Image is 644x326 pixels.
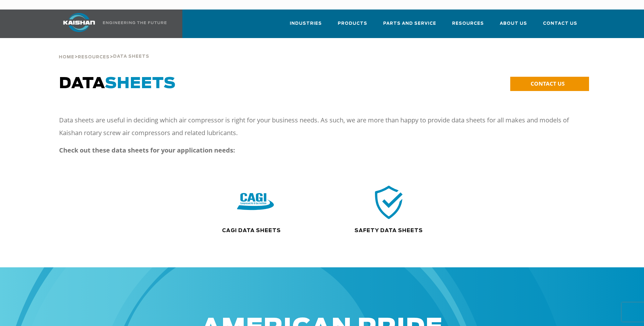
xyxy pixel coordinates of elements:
a: Resources [452,15,484,37]
a: Parts and Service [383,15,436,37]
a: Kaishan USA [55,10,168,38]
img: CAGI [237,184,274,221]
p: Data sheets are useful in deciding which air compressor is right for your business needs. As such... [59,114,574,139]
div: CAGI [189,184,322,221]
a: CAGI Data Sheets [222,228,281,233]
span: SHEETS [105,76,176,91]
span: Resources [78,55,110,59]
span: Home [59,55,74,59]
img: safety icon [370,184,407,221]
div: safety icon [327,184,450,221]
div: > > [59,38,149,62]
span: Products [338,20,367,27]
img: kaishan logo [55,13,103,32]
a: CONTACT US [510,77,589,91]
span: DATA [59,76,176,91]
a: Products [338,15,367,37]
a: Resources [78,54,110,60]
a: Safety Data Sheets [355,228,423,233]
a: Contact Us [543,15,577,37]
a: Home [59,54,74,60]
span: Data Sheets [113,55,149,59]
a: Industries [290,15,322,37]
span: Parts and Service [383,20,436,27]
strong: Check out these data sheets for your application needs: [59,146,235,154]
img: Engineering the future [103,21,166,24]
span: Contact Us [543,20,577,27]
span: Resources [452,20,484,27]
span: About Us [500,20,527,27]
span: Industries [290,20,322,27]
span: CONTACT US [531,80,565,87]
a: About Us [500,15,527,37]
